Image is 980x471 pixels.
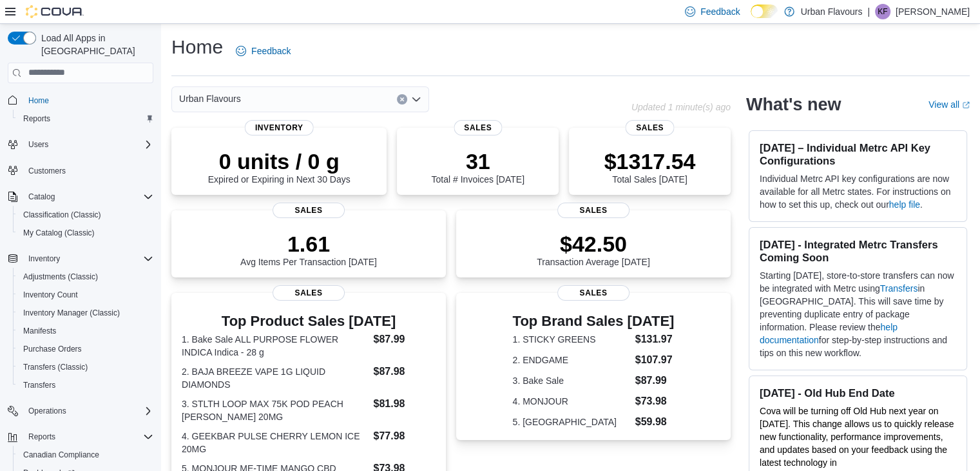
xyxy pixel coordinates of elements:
button: Purchase Orders [13,340,159,358]
span: Home [23,92,153,108]
button: My Catalog (Classic) [13,224,159,242]
button: Adjustments (Classic) [13,268,159,286]
span: Inventory Manager (Classic) [18,305,153,321]
dt: 4. GEEKBAR PULSE CHERRY LEMON ICE 20MG [182,430,368,456]
h2: What's new [746,94,841,115]
p: 1.61 [240,231,377,257]
span: Reports [18,111,153,126]
span: Manifests [18,323,153,339]
button: Operations [3,402,159,420]
h3: [DATE] - Old Hub End Date [760,386,956,399]
a: Purchase Orders [18,341,87,357]
a: Inventory Manager (Classic) [18,305,125,321]
span: Operations [28,406,66,416]
img: Cova [26,5,84,18]
a: My Catalog (Classic) [18,225,100,241]
dt: 3. Bake Sale [513,374,630,387]
span: Transfers [18,377,153,393]
span: Users [28,139,48,150]
p: Individual Metrc API key configurations are now available for all Metrc states. For instructions ... [760,172,956,211]
button: Inventory Manager (Classic) [13,304,159,322]
span: Feedback [700,5,740,18]
span: Inventory Count [23,290,78,300]
span: Classification (Classic) [18,207,153,223]
button: Manifests [13,322,159,340]
a: Transfers [18,377,61,393]
span: Sales [273,203,345,218]
button: Catalog [23,189,60,205]
span: Catalog [23,189,153,205]
button: Classification (Classic) [13,206,159,224]
a: Classification (Classic) [18,207,106,223]
a: Canadian Compliance [18,447,104,463]
a: View allExternal link [928,99,970,110]
span: KF [878,4,887,19]
span: Load All Apps in [GEOGRAPHIC_DATA] [36,32,153,57]
dt: 4. MONJOUR [513,395,630,408]
span: Inventory Manager (Classic) [23,308,120,318]
a: Adjustments (Classic) [18,269,103,285]
span: Transfers (Classic) [23,362,88,372]
span: Customers [23,163,153,179]
button: Inventory [3,250,159,268]
dt: 3. STLTH LOOP MAX 75K POD PEACH [PERSON_NAME] 20MG [182,397,368,423]
span: Users [23,137,153,152]
div: Avg Items Per Transaction [DATE] [240,231,377,267]
button: Users [23,137,53,152]
div: Total Sales [DATE] [604,148,696,185]
a: Inventory Count [18,287,83,303]
div: Kris Friesen [875,4,890,19]
button: Operations [23,403,72,419]
h1: Home [171,34,223,60]
span: My Catalog (Classic) [18,225,153,241]
span: Inventory Count [18,287,153,303]
p: Urban Flavours [801,4,863,19]
svg: External link [962,101,970,109]
a: Customers [23,163,71,179]
dd: $73.98 [635,394,675,409]
span: Manifests [23,326,56,336]
span: Inventory [245,120,314,135]
span: Sales [454,120,502,135]
button: Reports [23,429,61,445]
button: Reports [3,428,159,446]
h3: [DATE] – Individual Metrc API Key Configurations [760,141,956,167]
span: Reports [23,429,153,445]
span: Adjustments (Classic) [23,272,98,282]
span: Sales [557,203,629,218]
span: Reports [28,432,55,442]
h3: Top Brand Sales [DATE] [513,314,675,329]
button: Users [3,135,159,154]
dd: $59.98 [635,414,675,430]
span: Canadian Compliance [23,450,99,460]
span: Transfers [23,380,55,390]
dd: $77.98 [373,428,435,444]
button: Clear input [397,94,407,105]
p: 0 units / 0 g [208,148,351,174]
a: Home [23,93,54,108]
span: Transfers (Classic) [18,359,153,375]
div: Expired or Expiring in Next 30 Days [208,148,351,185]
dt: 2. ENDGAME [513,354,630,366]
dd: $107.97 [635,352,675,368]
button: Transfers (Classic) [13,358,159,376]
a: help file [889,199,920,210]
span: My Catalog (Classic) [23,228,95,238]
a: Reports [18,111,55,126]
button: Catalog [3,188,159,206]
button: Reports [13,110,159,128]
span: Sales [557,285,629,301]
span: Purchase Orders [23,344,82,354]
span: Inventory [28,254,60,264]
span: Adjustments (Classic) [18,269,153,285]
p: 31 [431,148,524,174]
dd: $81.98 [373,396,435,412]
span: Dark Mode [751,18,751,19]
span: Feedback [251,45,291,57]
a: help documentation [760,322,898,345]
span: Purchase Orders [18,341,153,357]
p: [PERSON_NAME] [896,4,970,19]
dd: $131.97 [635,332,675,347]
button: Home [3,91,159,110]
button: Customers [3,161,159,180]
